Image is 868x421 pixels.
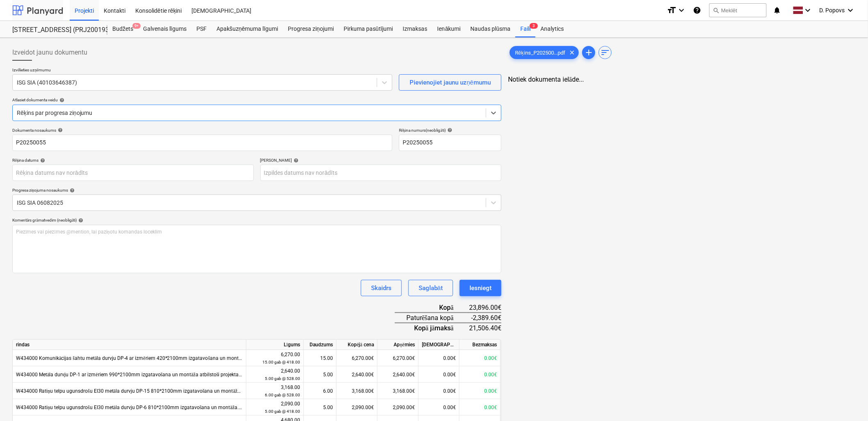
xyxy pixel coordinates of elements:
[250,384,300,399] div: 3,168.00
[378,350,419,366] div: 6,270.00€
[304,383,337,399] div: 6.00
[395,313,467,323] div: Paturēšana kopā
[515,21,535,37] div: Faili
[515,21,535,37] a: Faili3
[469,283,492,293] div: Iesniegt
[337,366,378,383] div: 2,640.00€
[260,158,502,163] div: [PERSON_NAME]
[378,340,419,350] div: Apņēmies
[510,50,570,56] span: Rēķins_P202500...pdf
[419,283,443,293] div: Saglabāt
[304,340,337,350] div: Daudzums
[12,26,98,34] div: [STREET_ADDRESS] (PRJ2001934) 2601941
[419,350,460,366] div: 0.00€
[378,399,419,416] div: 2,090.00€
[262,360,300,364] small: 15.00 gab @ 418.00
[337,383,378,399] div: 3,168.00€
[460,399,501,416] div: 0.00€
[803,5,813,15] i: keyboard_arrow_down
[460,366,501,383] div: 0.00€
[378,383,419,399] div: 3,168.00€
[12,188,501,193] div: Progresa ziņojuma nosaukums
[250,400,300,415] div: 2,090.00
[337,399,378,416] div: 2,090.00€
[535,21,569,37] a: Analytics
[138,21,191,37] a: Galvenais līgums
[16,405,260,410] span: W434000 Ratiņu telpu ugunsdrošu EI30 metāla durvju DP-6 810*2100mm izgatavošana un montāža. RAL7047
[410,77,491,88] div: Pievienojiet jaunu uzņēmumu
[846,5,856,15] i: keyboard_arrow_down
[191,21,212,37] a: PSF
[77,218,83,223] span: help
[337,350,378,366] div: 6,270.00€
[16,388,263,394] span: W434000 Ratiņu telpu ugunsdrošu EI30 metāla durvju DP-15 810*2100mm izgatavošana un montāža. RAL7047
[16,355,331,361] span: W434000 Komunikācijas šahtu metāla durvju DP-4 ar izmēriem 420*2100mm izgatavošana un montāža atb...
[709,3,767,17] button: Meklēt
[398,21,433,37] a: Izmaksas
[13,340,246,350] div: rindas
[419,383,460,399] div: 0.00€
[395,323,467,333] div: Kopā jāmaksā
[212,21,283,37] a: Apakšuzņēmuma līgumi
[508,76,856,83] div: Notiek dokumenta ielāde...
[820,7,845,14] span: D. Popovs
[304,350,337,366] div: 15.00
[12,67,392,74] p: Izvēlieties uzņēmumu
[408,280,453,296] button: Saglabāt
[132,23,141,29] span: 9+
[378,366,419,383] div: 2,640.00€
[56,128,63,133] span: help
[419,340,460,350] div: [DEMOGRAPHIC_DATA] izmaksas
[12,158,254,163] div: Rēķina datums
[107,21,138,37] a: Budžets9+
[667,5,677,15] i: format_size
[446,128,452,133] span: help
[466,21,516,37] a: Naudas plūsma
[399,135,501,151] input: Rēķina numurs
[361,280,402,296] button: Skaidrs
[265,409,300,414] small: 5.00 gab @ 418.00
[58,98,64,103] span: help
[12,48,87,57] span: Izveidot jaunu dokumentu
[260,165,502,181] input: Izpildes datums nav norādīts
[600,48,610,57] span: sort
[467,313,502,323] div: -2,389.60€
[12,97,501,103] div: Atlasiet dokumenta veidu
[395,303,467,313] div: Kopā
[460,280,501,296] button: Iesniegt
[584,48,594,57] span: add
[12,135,392,151] input: Dokumenta nosaukums
[39,158,45,163] span: help
[530,23,538,29] span: 3
[283,21,339,37] a: Progresa ziņojumi
[12,217,501,223] div: Komentārs grāmatvedim (neobligāti)
[467,303,502,313] div: 23,896.00€
[827,382,868,421] iframe: Chat Widget
[12,128,392,133] div: Dokumenta nosaukums
[399,74,501,91] button: Pievienojiet jaunu uzņēmumu
[773,5,781,15] i: notifications
[339,21,398,37] a: Pirkuma pasūtījumi
[250,367,300,382] div: 2,640.00
[713,7,720,14] span: search
[567,48,577,57] span: clear
[460,350,501,366] div: 0.00€
[510,46,579,59] div: Rēķins_P202500...pdf
[419,399,460,416] div: 0.00€
[460,383,501,399] div: 0.00€
[433,21,466,37] a: Ienākumi
[304,399,337,416] div: 5.00
[250,351,300,366] div: 6,270.00
[371,283,392,293] div: Skaidrs
[304,366,337,383] div: 5.00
